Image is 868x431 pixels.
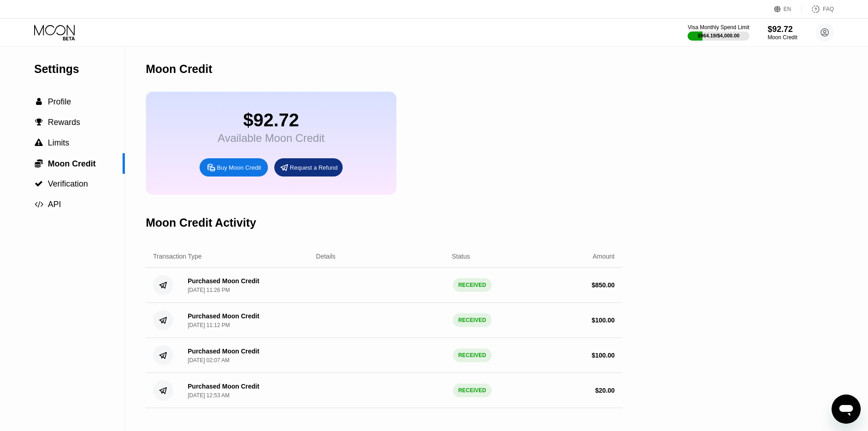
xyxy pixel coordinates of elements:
div: Settings [34,62,125,76]
div:  [34,159,43,168]
span: Verification [48,179,88,188]
span: API [48,200,61,209]
div: $ 20.00 [595,387,615,394]
span: Rewards [48,118,80,127]
div: $964.19 / $4,000.00 [698,33,740,38]
span:  [35,180,43,188]
div: $ 850.00 [591,281,615,289]
div: Transaction Type [153,253,202,260]
span:  [35,159,43,168]
div: Buy Moon Credit [217,164,261,171]
div: Purchased Moon Credit [188,277,259,285]
div: EN [774,5,802,14]
div: FAQ [802,5,834,14]
div: Moon Credit Activity [146,216,256,229]
div: Available Moon Credit [218,132,324,145]
div: FAQ [823,6,834,12]
div:  [34,180,43,188]
span:  [35,139,43,147]
div: RECEIVED [453,278,492,292]
div: Details [316,253,336,260]
span:  [35,200,43,208]
div: Visa Monthly Spend Limit$964.19/$4,000.00 [688,24,749,41]
div: Purchased Moon Credit [188,383,259,390]
div:  [34,118,43,126]
div: Moon Credit [768,34,797,41]
span: Moon Credit [48,159,96,168]
div: $ 100.00 [591,317,615,324]
div: Amount [593,253,615,260]
div: RECEIVED [453,384,492,397]
span:  [35,118,43,126]
div: Buy Moon Credit [200,158,268,177]
div:  [34,98,43,106]
div: RECEIVED [453,313,492,327]
div: Purchased Moon Credit [188,312,259,320]
div: Status [452,253,470,260]
div: [DATE] 02:07 AM [188,357,230,363]
div: $92.72 [768,25,797,34]
div:  [34,200,43,208]
div: $92.72 [218,110,324,130]
div: Request a Refund [274,158,343,177]
div:  [34,139,43,147]
span: Profile [48,97,71,106]
div: Purchased Moon Credit [188,348,259,355]
div: $ 100.00 [591,352,615,359]
span: Limits [48,138,69,147]
div: RECEIVED [453,348,492,362]
div: [DATE] 11:12 PM [188,322,230,328]
div: EN [784,6,791,12]
div: Moon Credit [146,62,212,76]
div: $92.72Moon Credit [768,25,797,41]
div: [DATE] 11:26 PM [188,287,230,293]
iframe: Bouton de lancement de la fenêtre de messagerie [832,395,861,424]
span:  [36,98,42,106]
div: [DATE] 12:53 AM [188,392,230,399]
div: Visa Monthly Spend Limit [688,24,749,31]
div: Request a Refund [290,164,338,171]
